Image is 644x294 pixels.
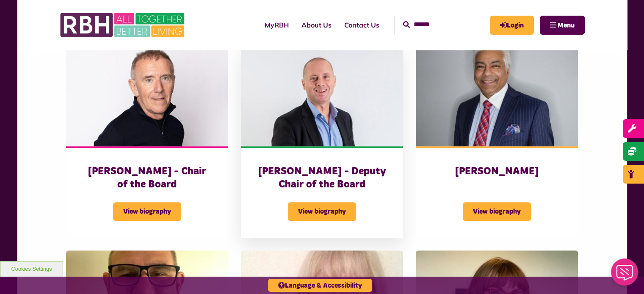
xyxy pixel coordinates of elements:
[268,279,372,292] button: Language & Accessibility
[463,202,531,221] span: View biography
[558,22,575,29] span: Menu
[288,202,356,221] span: View biography
[60,8,187,41] img: RBH
[66,45,228,238] a: [PERSON_NAME] - Chair of the Board View biography
[83,165,211,191] h3: [PERSON_NAME] - Chair of the Board
[433,165,561,178] h3: [PERSON_NAME]
[416,45,578,147] img: Ajman Ali
[403,16,481,34] input: Search
[540,16,585,35] button: Navigation
[606,256,644,294] iframe: Netcall Web Assistant for live chat
[338,14,386,36] a: Contact Us
[295,14,338,36] a: About Us
[416,45,578,238] a: [PERSON_NAME] View biography
[113,202,181,221] span: View biography
[258,14,295,36] a: MyRBH
[490,16,534,35] a: MyRBH
[66,45,228,147] img: Kevin Brady RBH Chair
[241,45,403,238] a: [PERSON_NAME] - Deputy Chair of the Board View biography
[241,45,403,147] img: Larry Gold Head
[258,165,386,191] h3: [PERSON_NAME] - Deputy Chair of the Board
